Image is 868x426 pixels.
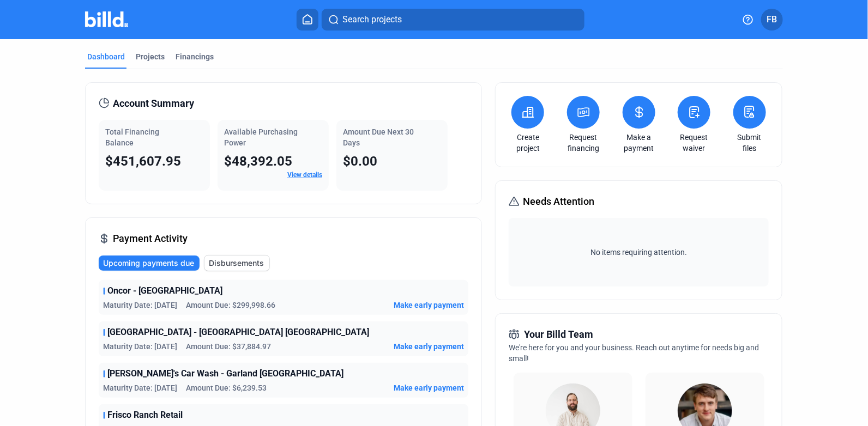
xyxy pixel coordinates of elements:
button: Disbursements [204,255,270,271]
span: Available Purchasing Power [224,127,298,147]
a: Request waiver [675,132,713,154]
span: Amount Due: $37,884.97 [186,341,271,352]
span: Payment Activity [113,231,188,246]
img: Billd Company Logo [85,11,128,27]
span: Disbursements [209,258,264,269]
span: No items requiring attention. [513,247,764,258]
div: Projects [136,51,165,62]
span: Frisco Ranch Retail [107,409,183,422]
div: Dashboard [87,51,125,62]
span: $451,607.95 [105,154,181,169]
span: Account Summary [113,96,194,111]
span: [GEOGRAPHIC_DATA] - [GEOGRAPHIC_DATA] [GEOGRAPHIC_DATA] [107,326,369,339]
a: View details [287,171,322,179]
span: We're here for you and your business. Reach out anytime for needs big and small! [509,343,759,363]
button: Search projects [322,9,584,31]
a: Make a payment [620,132,658,154]
a: Create project [509,132,547,154]
span: Amount Due: $6,239.53 [186,382,267,393]
span: Amount Due: $299,998.66 [186,300,275,311]
span: Needs Attention [523,194,594,209]
span: Amount Due Next 30 Days [343,127,414,147]
button: Make early payment [394,341,464,352]
a: Request financing [564,132,602,154]
span: Maturity Date: [DATE] [103,382,177,393]
span: Maturity Date: [DATE] [103,300,177,311]
button: Make early payment [394,300,464,311]
a: Submit files [731,132,769,154]
span: $48,392.05 [224,154,292,169]
span: $0.00 [343,154,377,169]
span: Oncor - [GEOGRAPHIC_DATA] [107,284,222,297]
span: Your Billd Team [524,327,593,342]
span: Search projects [342,13,402,26]
span: [PERSON_NAME]'s Car Wash - Garland [GEOGRAPHIC_DATA] [107,367,343,380]
div: Financings [176,51,214,62]
span: Total Financing Balance [105,127,159,147]
span: Upcoming payments due [103,258,194,269]
span: Maturity Date: [DATE] [103,341,177,352]
span: FB [767,13,777,26]
button: FB [761,9,783,31]
button: Upcoming payments due [99,255,200,271]
button: Make early payment [394,382,464,393]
